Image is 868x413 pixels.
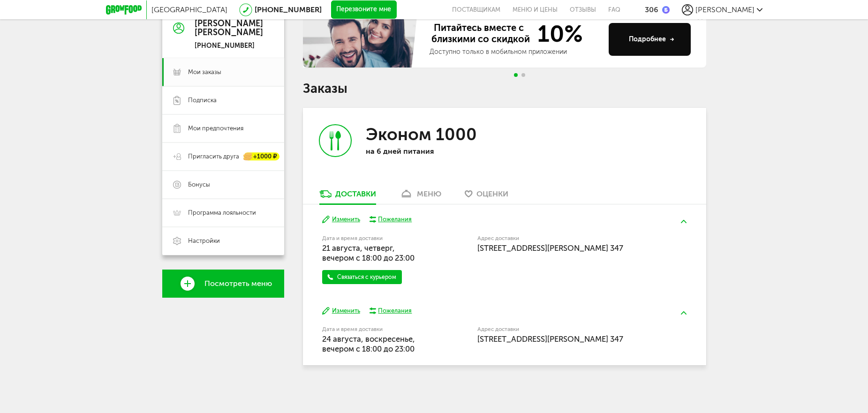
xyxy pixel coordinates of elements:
[417,189,441,198] div: меню
[514,73,518,77] span: Go to slide 1
[322,307,360,315] button: Изменить
[315,189,381,204] a: Доставки
[195,42,263,50] div: [PHONE_NUMBER]
[322,236,430,241] label: Дата и время доставки
[188,180,210,189] span: Бонусы
[477,236,652,241] label: Адрес доставки
[476,189,508,198] span: Оценки
[695,5,755,14] span: [PERSON_NAME]
[162,171,284,199] a: Бонусы
[370,215,412,224] button: Пожелания
[366,147,488,156] p: на 6 дней питания
[303,11,420,68] img: family-banner.579af9d.jpg
[681,220,687,223] img: arrow-up-green.5eb5f82.svg
[477,243,623,253] span: [STREET_ADDRESS][PERSON_NAME] 347
[395,189,446,204] a: меню
[188,96,217,105] span: Подписка
[378,307,412,315] div: Пожелания
[162,270,284,298] a: Посмотреть меню
[521,73,525,77] span: Go to slide 2
[430,47,601,57] div: Доступно только в мобильном приложении
[322,334,415,353] span: 24 августа, воскресенье, вечером c 18:00 до 23:00
[322,215,360,224] button: Изменить
[645,5,658,14] div: 306
[366,124,477,144] h3: Эконом 1000
[477,327,652,332] label: Адрес доставки
[162,114,284,143] a: Мои предпочтения
[162,143,284,171] a: Пригласить друга +1000 ₽
[188,124,243,133] span: Мои предпочтения
[188,68,221,76] span: Мои заказы
[255,5,322,14] a: [PHONE_NUMBER]
[322,270,402,284] a: Связаться с курьером
[331,0,397,19] button: Перезвоните мне
[151,5,227,14] span: [GEOGRAPHIC_DATA]
[204,279,272,288] span: Посмотреть меню
[322,243,415,263] span: 21 августа, четверг, вечером c 18:00 до 23:00
[322,327,430,332] label: Дата и время доставки
[162,86,284,114] a: Подписка
[303,83,706,95] h1: Заказы
[378,215,412,224] div: Пожелания
[188,237,220,245] span: Настройки
[162,199,284,227] a: Программа лояльности
[662,6,670,14] img: bonus_b.cdccf46.png
[335,189,376,198] div: Доставки
[188,209,256,217] span: Программа лояльности
[460,189,513,204] a: Оценки
[244,153,279,161] div: +1000 ₽
[629,35,674,44] div: Подробнее
[162,58,284,86] a: Мои заказы
[681,311,687,315] img: arrow-up-green.5eb5f82.svg
[370,307,412,315] button: Пожелания
[195,19,263,38] div: [PERSON_NAME] [PERSON_NAME]
[609,23,691,56] button: Подробнее
[162,227,284,255] a: Настройки
[532,22,583,45] span: 10%
[188,152,239,161] span: Пригласить друга
[477,334,623,344] span: [STREET_ADDRESS][PERSON_NAME] 347
[430,22,532,45] span: Питайтесь вместе с близкими со скидкой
